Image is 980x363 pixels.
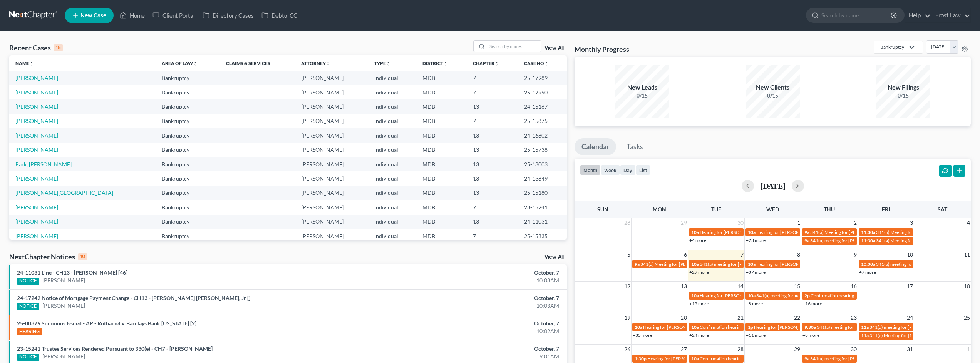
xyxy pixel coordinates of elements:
[746,332,766,338] a: +11 more
[804,356,809,361] span: 9a
[17,328,42,335] div: HEARING
[368,229,416,243] td: Individual
[802,332,819,338] a: +8 more
[295,215,368,229] td: [PERSON_NAME]
[876,83,930,92] div: New Filings
[680,218,688,227] span: 29
[518,99,567,114] td: 24-15167
[804,324,816,330] span: 9:30a
[700,356,787,361] span: Confirmation hearing for [PERSON_NAME]
[416,186,466,200] td: MDB
[793,313,801,322] span: 22
[149,8,199,22] a: Client Portal
[680,282,688,291] span: 13
[635,261,640,267] span: 9a
[467,157,518,171] td: 13
[817,324,936,330] span: 341(a) meeting for [PERSON_NAME] and [PERSON_NAME]
[416,114,466,128] td: MDB
[963,250,971,259] span: 11
[524,60,549,66] a: Case Nounfold_more
[156,157,219,171] td: Bankruptcy
[416,157,466,171] td: MDB
[804,229,809,235] span: 9a
[295,114,368,128] td: [PERSON_NAME]
[295,186,368,200] td: [PERSON_NAME]
[467,128,518,143] td: 13
[162,60,198,66] a: Area of Lawunfold_more
[17,354,39,361] div: NOTICE
[909,218,914,227] span: 3
[368,143,416,157] td: Individual
[416,200,466,214] td: MDB
[680,313,688,322] span: 20
[15,233,58,239] a: [PERSON_NAME]
[29,61,34,66] i: unfold_more
[15,103,58,110] a: [PERSON_NAME]
[15,60,34,66] a: Nameunfold_more
[796,218,801,227] span: 1
[737,313,744,322] span: 21
[384,294,559,302] div: October, 7
[416,85,466,99] td: MDB
[737,218,744,227] span: 30
[544,45,564,51] a: View All
[756,293,846,298] span: 341(a) meeting for Adebisi [PERSON_NAME]
[295,143,368,157] td: [PERSON_NAME]
[700,229,801,235] span: Hearing for [PERSON_NAME] & [PERSON_NAME]
[746,237,766,243] a: +23 more
[17,303,39,310] div: NOTICE
[467,215,518,229] td: 13
[487,41,541,52] input: Search by name...
[295,71,368,85] td: [PERSON_NAME]
[746,92,800,99] div: 0/15
[810,238,885,244] span: 341(a) meeting for [PERSON_NAME]
[368,99,416,114] td: Individual
[368,215,416,229] td: Individual
[368,171,416,186] td: Individual
[746,301,763,307] a: +8 more
[368,186,416,200] td: Individual
[15,75,58,81] a: [PERSON_NAME]
[793,282,801,291] span: 15
[467,114,518,128] td: 7
[966,345,971,354] span: 1
[853,250,858,259] span: 9
[804,293,810,298] span: 2p
[301,60,330,66] a: Attorneyunfold_more
[368,157,416,171] td: Individual
[756,229,816,235] span: Hearing for [PERSON_NAME]
[518,143,567,157] td: 25-15738
[467,186,518,200] td: 13
[689,301,709,307] a: +15 more
[368,128,416,143] td: Individual
[683,250,688,259] span: 6
[42,353,85,360] a: [PERSON_NAME]
[627,250,631,259] span: 5
[876,92,930,99] div: 0/15
[876,238,951,244] span: 341(a) Meeting for [PERSON_NAME]
[544,61,549,66] i: unfold_more
[821,8,892,22] input: Search by name...
[518,215,567,229] td: 24-11031
[467,99,518,114] td: 13
[467,171,518,186] td: 13
[754,324,814,330] span: Hearing for [PERSON_NAME]
[368,114,416,128] td: Individual
[853,218,858,227] span: 2
[620,138,650,155] a: Tasks
[17,278,39,285] div: NOTICE
[575,138,616,155] a: Calendar
[689,237,706,243] a: +4 more
[905,8,931,22] a: Help
[748,229,756,235] span: 10a
[850,345,858,354] span: 30
[635,356,647,361] span: 1:30p
[804,238,809,244] span: 9a
[15,161,72,167] a: Park, [PERSON_NAME]
[116,8,149,22] a: Home
[15,175,58,182] a: [PERSON_NAME]
[416,229,466,243] td: MDB
[748,293,756,298] span: 10a
[518,229,567,243] td: 25-15335
[931,8,970,22] a: Frost Law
